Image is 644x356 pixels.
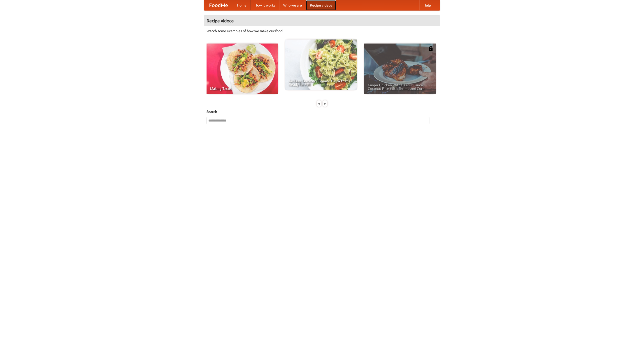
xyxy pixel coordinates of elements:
img: 483408.png [428,46,433,51]
div: » [323,100,327,107]
a: Home [233,0,251,10]
h4: Recipe videos [204,16,440,26]
a: An Easy, Summery Tomato Pasta That's Ready for Fall [285,39,357,90]
a: Making Tacos [207,44,278,94]
span: Making Tacos [210,87,274,90]
p: Watch some examples of how we make our food! [207,28,437,33]
a: Who we are [279,0,306,10]
div: « [317,100,321,107]
a: How it works [251,0,279,10]
a: Help [419,0,435,10]
a: Recipe videos [306,0,336,10]
h5: Search [207,109,437,114]
span: An Easy, Summery Tomato Pasta That's Ready for Fall [289,79,353,86]
a: FoodMe [204,0,233,10]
